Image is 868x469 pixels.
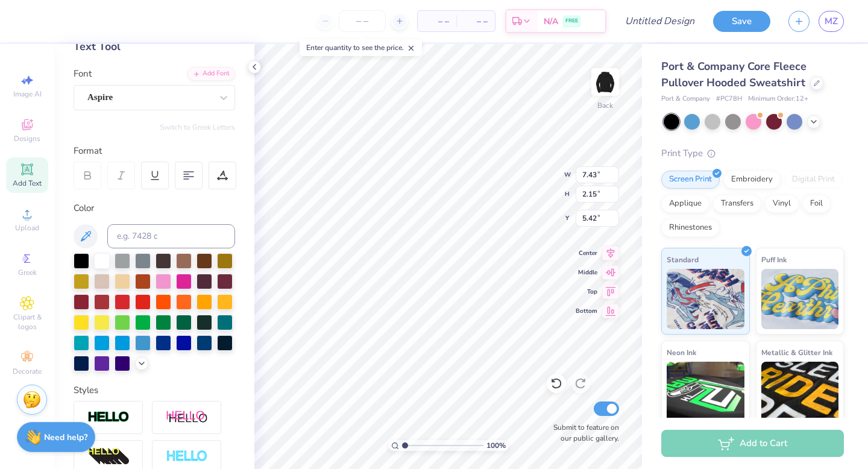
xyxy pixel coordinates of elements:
button: Save [713,11,770,32]
label: Font [74,67,92,81]
span: Standard [667,253,699,266]
span: Port & Company Core Fleece Pullover Hooded Sweatshirt [661,59,807,90]
img: Puff Ink [761,269,839,329]
div: Text Tool [74,39,235,55]
img: Neon Ink [667,362,744,422]
span: Clipart & logos [6,312,48,332]
span: Greek [18,268,37,277]
div: Rhinestones [661,219,720,237]
span: Center [576,249,597,257]
span: Upload [15,223,39,233]
span: Port & Company [661,94,710,104]
div: Applique [661,195,709,213]
span: Top [576,288,597,296]
input: Untitled Design [615,9,704,33]
span: – – [425,15,449,28]
div: Color [74,201,235,215]
span: Decorate [13,367,42,376]
button: Switch to Greek Letters [160,122,235,132]
label: Submit to feature on our public gallery. [547,422,619,444]
span: Puff Ink [761,253,787,266]
div: Styles [74,383,235,397]
div: Screen Print [661,171,720,189]
span: Middle [576,268,597,277]
a: MZ [819,11,844,32]
img: Standard [667,269,744,329]
input: – – [339,10,386,32]
img: Stroke [87,411,130,424]
img: Back [593,70,617,94]
span: # PC78H [716,94,742,104]
span: Image AI [13,89,42,99]
div: Add Font [187,67,235,81]
div: Foil [802,195,831,213]
span: MZ [825,14,838,28]
div: Vinyl [765,195,799,213]
span: – – [464,15,488,28]
div: Enter quantity to see the price. [300,39,422,56]
span: 100 % [486,440,506,451]
div: Transfers [713,195,761,213]
div: Back [597,100,613,111]
strong: Need help? [44,432,87,443]
span: Designs [14,134,40,143]
span: Metallic & Glitter Ink [761,346,832,359]
span: Add Text [13,178,42,188]
div: Digital Print [784,171,843,189]
span: N/A [544,15,558,28]
div: Embroidery [723,171,781,189]
span: Minimum Order: 12 + [748,94,808,104]
img: Negative Space [166,450,208,464]
div: Print Type [661,146,844,160]
div: Format [74,144,236,158]
span: Neon Ink [667,346,696,359]
input: e.g. 7428 c [107,224,235,248]
span: Bottom [576,307,597,315]
span: FREE [565,17,578,25]
img: Metallic & Glitter Ink [761,362,839,422]
img: 3d Illusion [87,447,130,467]
img: Shadow [166,410,208,425]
